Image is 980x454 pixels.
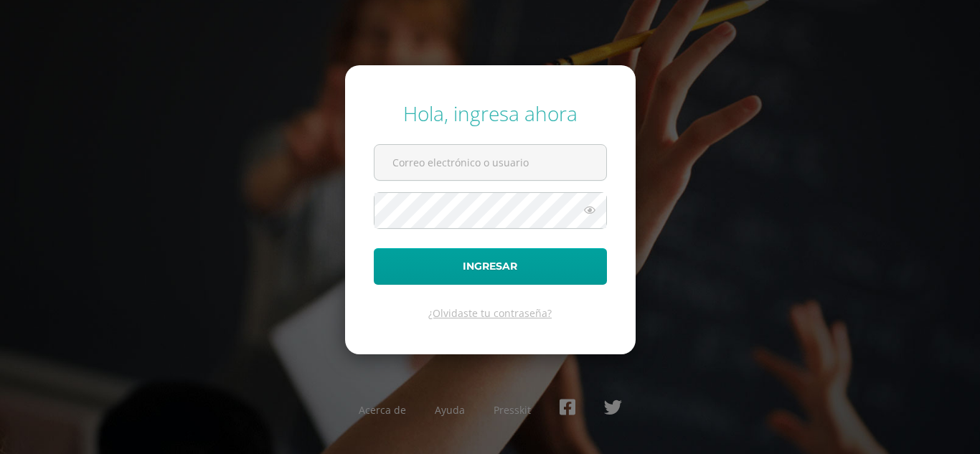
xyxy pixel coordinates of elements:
[435,403,465,417] a: Ayuda
[374,248,607,285] button: Ingresar
[374,145,606,180] input: Correo electrónico o usuario
[494,403,531,417] a: Presskit
[374,100,607,127] div: Hola, ingresa ahora
[359,403,406,417] a: Acerca de
[428,306,552,320] a: ¿Olvidaste tu contraseña?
